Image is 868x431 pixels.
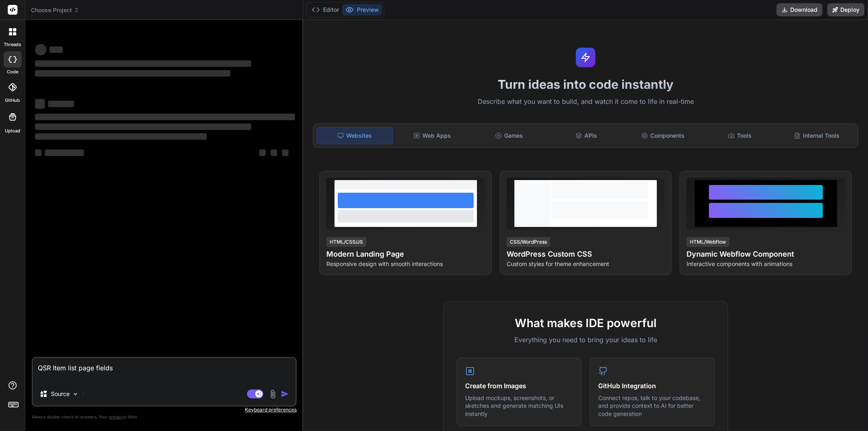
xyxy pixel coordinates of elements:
[507,248,665,260] h4: WordPress Custom CSS
[5,128,20,134] label: Upload
[776,3,822,16] button: Download
[507,260,665,268] p: Custom styles for theme enhancement
[779,127,855,144] div: Internal Tools
[465,394,573,418] p: Upload mockups, screenshots, or sketches and generate matching UIs instantly
[5,97,20,104] label: GitHub
[51,390,70,398] p: Source
[271,150,277,156] span: ‌
[308,77,863,92] h1: Turn ideas into code instantly
[35,44,46,55] span: ‌
[35,133,207,140] span: ‌
[48,101,74,107] span: ‌
[281,390,289,398] img: icon
[308,97,863,107] p: Describe what you want to build, and watch it come to life in real-time
[259,150,266,156] span: ‌
[687,237,729,247] div: HTML/Webflow
[7,68,18,75] label: code
[395,127,470,144] div: Web Apps
[687,248,845,260] h4: Dynamic Webflow Component
[282,150,289,156] span: ‌
[702,127,778,144] div: Tools
[465,381,573,391] h4: Create from Images
[33,358,295,383] textarea: QSR Item list page fields
[472,127,547,144] div: Games
[549,127,624,144] div: APIs
[35,123,251,130] span: ‌
[598,381,706,391] h4: GitHub Integration
[45,150,84,156] span: ‌
[35,70,230,77] span: ‌
[326,237,366,247] div: HTML/CSS/JS
[35,99,45,109] span: ‌
[457,314,715,332] h2: What makes IDE powerful
[35,150,42,156] span: ‌
[326,260,485,268] p: Responsive design with smooth interactions
[457,335,715,345] p: Everything you need to bring your ideas to life
[32,413,297,421] p: Always double-check its answers. Your in Bind
[308,4,342,15] button: Editor
[268,389,278,399] img: attachment
[109,414,124,419] span: privacy
[50,46,63,53] span: ‌
[326,248,485,260] h4: Modern Landing Page
[317,127,393,144] div: Websites
[342,4,382,15] button: Preview
[4,41,21,48] label: threads
[598,394,706,418] p: Connect repos, talk to your codebase, and provide context to AI for better code generation
[507,237,550,247] div: CSS/WordPress
[35,114,295,120] span: ‌
[687,260,845,268] p: Interactive components with animations
[35,60,251,67] span: ‌
[72,391,79,398] img: Pick Models
[625,127,701,144] div: Components
[31,6,79,14] span: Choose Project
[827,3,864,16] button: Deploy
[32,407,297,413] p: Keyboard preferences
